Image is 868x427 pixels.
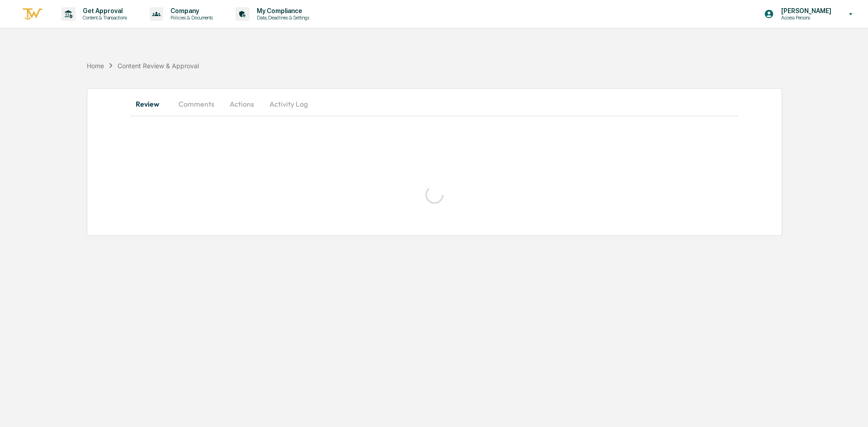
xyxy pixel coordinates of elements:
[22,7,43,22] img: logo
[87,62,104,70] div: Home
[250,7,314,14] p: My Compliance
[262,93,315,115] button: Activity Log
[131,93,738,115] div: secondary tabs example
[171,93,222,115] button: Comments
[250,14,314,21] p: Data, Deadlines & Settings
[774,7,836,14] p: [PERSON_NAME]
[163,7,217,14] p: Company
[75,14,132,21] p: Content & Transactions
[774,14,836,21] p: Access Persons
[75,7,132,14] p: Get Approval
[163,14,217,21] p: Policies & Documents
[222,93,262,115] button: Actions
[131,93,171,115] button: Review
[118,62,199,70] div: Content Review & Approval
